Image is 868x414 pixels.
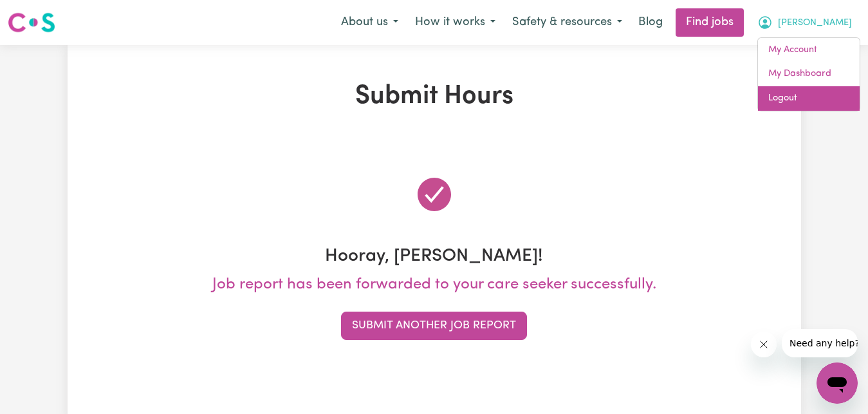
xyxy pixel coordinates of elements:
[341,312,527,340] button: Submit Another Job Report
[778,16,852,30] span: [PERSON_NAME]
[631,8,670,37] a: Blog
[75,81,793,112] h1: Submit Hours
[75,273,793,296] p: Job report has been forwarded to your care seeker successfully.
[751,332,777,357] iframe: Close message
[8,8,55,37] a: Careseekers logo
[758,62,860,86] a: My Dashboard
[8,9,78,19] span: Need any help?
[676,8,744,37] a: Find jobs
[758,38,860,62] a: My Account
[758,86,860,111] a: Logout
[333,9,407,36] button: About us
[749,9,860,36] button: My Account
[75,246,793,268] h3: Hooray, [PERSON_NAME]!
[817,362,858,404] iframe: Button to launch messaging window
[8,11,55,34] img: Careseekers logo
[504,9,631,36] button: Safety & resources
[757,37,860,111] div: My Account
[782,329,858,357] iframe: Message from company
[407,9,504,36] button: How it works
